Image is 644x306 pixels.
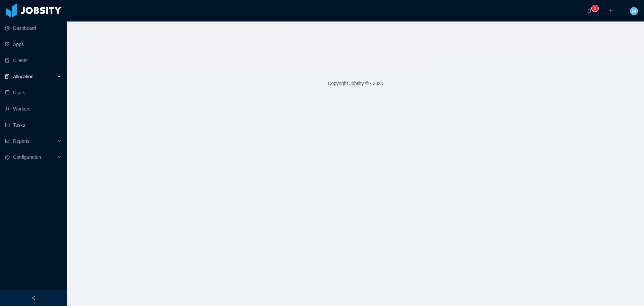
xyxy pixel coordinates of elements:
a: icon: pie-chartDashboard [5,21,62,35]
i: icon: line-chart [5,139,10,143]
i: icon: setting [5,155,10,160]
i: icon: bell [587,8,592,13]
span: Reports [13,138,30,144]
footer: Copyright Jobsity © - 2025 [67,72,644,95]
span: M [632,7,636,15]
a: icon: auditClients [5,54,62,67]
i: icon: solution [5,74,10,79]
span: Configuration [13,155,41,160]
i: icon: plus [608,8,613,13]
a: icon: userWorkers [5,102,62,116]
span: Allocation [13,74,34,79]
a: icon: appstoreApps [5,38,62,51]
sup: 0 [592,5,598,12]
a: icon: profileTasks [5,118,62,132]
a: icon: robotUsers [5,86,62,99]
